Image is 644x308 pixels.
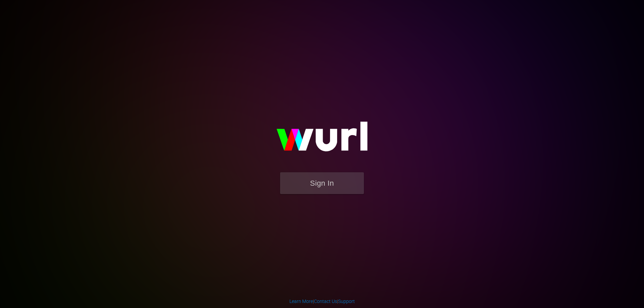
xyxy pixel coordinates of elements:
a: Learn More [289,299,313,304]
div: | | [289,298,355,305]
a: Contact Us [314,299,337,304]
button: Sign In [280,172,364,194]
img: wurl-logo-on-black-223613ac3d8ba8fe6dc639794a292ebdb59501304c7dfd60c99c58986ef67473.svg [255,107,389,172]
a: Support [338,299,355,304]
